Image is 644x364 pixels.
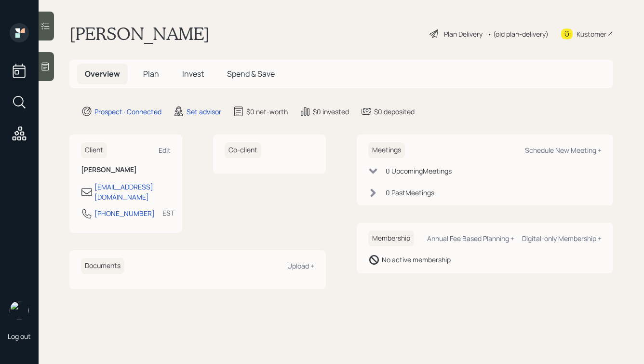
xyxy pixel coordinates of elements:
h6: [PERSON_NAME] [81,166,171,174]
div: Prospect · Connected [94,107,161,117]
div: EST [162,208,174,218]
div: Plan Delivery [444,29,483,39]
div: Digital-only Membership + [522,234,602,243]
div: Schedule New Meeting + [525,146,602,155]
div: Annual Fee Based Planning + [427,234,514,243]
div: Kustomer [577,29,606,39]
div: • (old plan-delivery) [487,29,549,39]
h6: Meetings [368,142,405,158]
div: 0 Past Meeting s [386,188,434,198]
h6: Co-client [225,142,261,158]
div: $0 net-worth [246,107,288,117]
span: Overview [85,68,120,79]
span: Invest [182,68,204,79]
div: Upload + [287,261,314,270]
h6: Client [81,142,107,158]
div: 0 Upcoming Meeting s [386,166,452,176]
div: [PHONE_NUMBER] [94,208,155,218]
span: Plan [143,68,159,79]
h1: [PERSON_NAME] [69,23,210,44]
h6: Documents [81,258,124,274]
div: [EMAIL_ADDRESS][DOMAIN_NAME] [94,182,171,202]
div: Set advisor [187,107,221,117]
div: $0 invested [313,107,349,117]
h6: Membership [368,230,414,246]
div: No active membership [382,255,451,265]
img: hunter_neumayer.jpg [10,301,29,320]
div: Log out [8,332,31,341]
span: Spend & Save [227,68,275,79]
div: Edit [159,146,171,155]
div: $0 deposited [374,107,415,117]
